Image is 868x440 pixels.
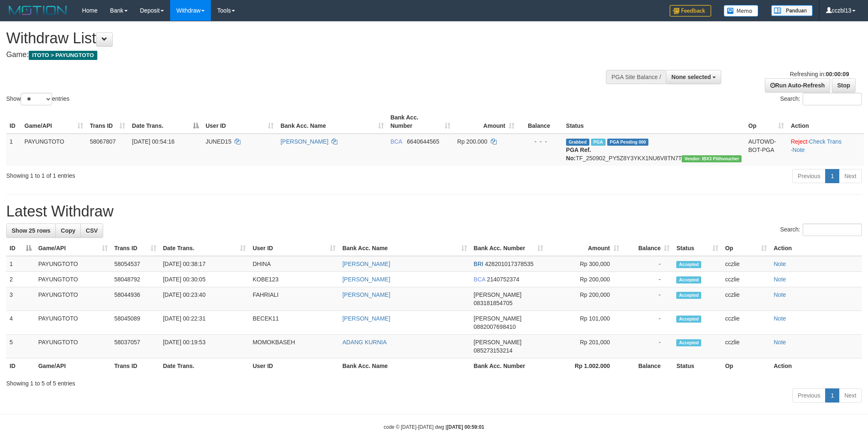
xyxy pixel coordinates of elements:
[111,335,160,358] td: 58037057
[825,169,839,183] a: 1
[6,93,69,105] label: Show entries
[342,291,390,298] a: [PERSON_NAME]
[339,358,470,374] th: Bank Acc. Name
[474,276,485,283] span: BCA
[202,110,277,134] th: User ID: activate to sort column ascending
[487,276,519,283] span: Copy 2140752374 to clipboard
[35,272,111,287] td: PAYUNGTOTO
[6,203,862,220] h1: Latest Withdraw
[35,358,111,374] th: Game/API
[280,138,328,145] a: [PERSON_NAME]
[521,137,559,146] div: - - -
[722,256,770,272] td: cczlie
[160,272,250,287] td: [DATE] 00:30:05
[111,256,160,272] td: 58054537
[111,272,160,287] td: 58048792
[722,287,770,311] td: cczlie
[160,358,250,374] th: Date Trans.
[676,292,701,299] span: Accepted
[6,134,21,166] td: 1
[129,110,202,134] th: Date Trans.: activate to sort column descending
[160,241,250,256] th: Date Trans.: activate to sort column ascending
[787,134,864,166] td: · ·
[391,138,402,145] span: BCA
[839,388,862,403] a: Next
[623,335,673,358] td: -
[722,335,770,358] td: cczlie
[790,71,849,77] span: Refreshing in:
[160,256,250,272] td: [DATE] 00:38:17
[6,311,35,335] td: 4
[21,93,52,105] select: Showentries
[86,227,98,234] span: CSV
[547,287,623,311] td: Rp 200,000
[90,138,116,145] span: 58067807
[792,388,826,403] a: Previous
[457,138,487,145] span: Rp 200.000
[591,139,606,146] span: Marked by cczlie
[35,241,111,256] th: Game/API: activate to sort column ascending
[6,110,21,134] th: ID
[563,134,745,166] td: TF_250902_PY5Z8Y3YKX1NU6V8TN7T
[671,74,711,80] span: None selected
[566,147,591,162] b: PGA Ref. No:
[111,241,160,256] th: Trans ID: activate to sort column ascending
[277,110,387,134] th: Bank Acc. Name: activate to sort column ascending
[745,134,787,166] td: AUTOWD-BOT-PGA
[474,261,483,267] span: BRI
[722,241,770,256] th: Op: activate to sort column ascending
[6,358,35,374] th: ID
[547,272,623,287] td: Rp 200,000
[839,169,862,183] a: Next
[6,4,69,17] img: MOTION_logo.png
[111,287,160,311] td: 58044936
[205,138,231,145] span: JUNED15
[774,315,786,322] a: Note
[249,256,339,272] td: DHINA
[676,261,701,268] span: Accepted
[809,138,842,145] a: Check Trans
[6,335,35,358] td: 5
[774,339,786,346] a: Note
[623,358,673,374] th: Balance
[722,272,770,287] td: cczlie
[21,134,87,166] td: PAYUNGTOTO
[470,241,547,256] th: Bank Acc. Number: activate to sort column ascending
[6,287,35,311] td: 3
[547,311,623,335] td: Rp 101,000
[666,70,721,84] button: None selected
[111,311,160,335] td: 58045089
[623,256,673,272] td: -
[566,139,589,146] span: Grabbed
[832,78,856,92] a: Stop
[606,70,666,84] div: PGA Site Balance /
[384,424,485,430] small: code © [DATE]-[DATE] dwg |
[35,287,111,311] td: PAYUNGTOTO
[35,311,111,335] td: PAYUNGTOTO
[474,347,512,354] span: Copy 085273153214 to clipboard
[249,287,339,311] td: FAHRIALI
[6,30,570,47] h1: Withdraw List
[682,155,742,162] span: Vendor URL: https://payment5.1velocity.biz
[673,358,722,374] th: Status
[722,358,770,374] th: Op
[563,110,745,134] th: Status
[518,110,563,134] th: Balance
[770,358,862,374] th: Action
[6,256,35,272] td: 1
[792,169,826,183] a: Previous
[407,138,439,145] span: Copy 6640644565 to clipboard
[160,335,250,358] td: [DATE] 00:19:53
[547,241,623,256] th: Amount: activate to sort column ascending
[249,311,339,335] td: BECEK11
[774,261,786,267] a: Note
[676,276,701,283] span: Accepted
[6,224,56,238] a: Show 25 rows
[55,224,81,238] a: Copy
[387,110,454,134] th: Bank Acc. Number: activate to sort column ascending
[21,110,87,134] th: Game/API: activate to sort column ascending
[342,261,390,267] a: [PERSON_NAME]
[547,256,623,272] td: Rp 300,000
[774,276,786,283] a: Note
[745,110,787,134] th: Op: activate to sort column ascending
